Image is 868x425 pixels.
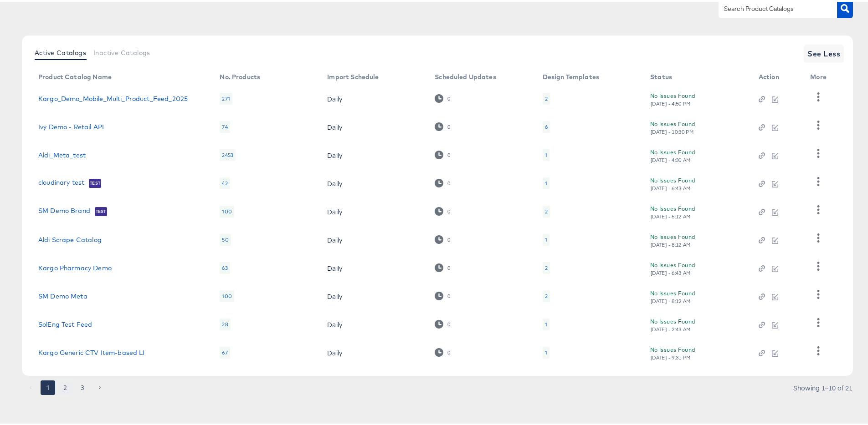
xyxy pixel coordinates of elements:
a: Kargo_Demo_Mobile_Multi_Product_Feed_2025 [38,93,188,101]
td: Daily [320,280,427,309]
div: 0 [447,150,451,157]
a: Aldi Scrape Catalog [38,234,102,242]
th: Action [751,68,803,83]
div: 2 [545,93,548,101]
a: Kargo Generic CTV Item-based LI [38,347,145,354]
div: 1 [545,234,547,242]
td: Daily [320,224,427,252]
th: More [803,68,837,83]
div: 0 [447,291,451,298]
div: Scheduled Updates [435,71,496,79]
div: 1 [545,150,547,157]
td: Daily [320,167,427,196]
input: Search Product Catalogs [722,2,819,12]
span: See Less [807,46,840,58]
div: Product Catalog Name [38,71,112,79]
a: SM Demo Meta [38,291,87,298]
a: SolEng Test Feed [38,319,92,326]
td: Daily [320,83,427,111]
div: 0 [447,94,451,100]
div: 67 [220,345,230,357]
button: Go to page 3 [75,379,90,393]
div: 0 [435,262,451,270]
div: 1 [543,232,550,244]
div: 63 [220,260,230,272]
div: 1 [543,317,550,329]
div: 1 [545,319,547,326]
a: Kargo Pharmacy Demo [38,263,112,270]
div: 2 [545,263,548,270]
div: 1 [545,347,547,354]
th: Status [643,68,751,83]
div: Showing 1–10 of 21 [793,383,853,389]
button: Go to next page [92,379,107,393]
div: 2 [545,206,548,213]
div: 1 [545,178,547,185]
div: 100 [220,288,234,300]
div: 1 [543,345,550,357]
div: 42 [220,176,230,187]
div: 2 [543,91,550,103]
div: 2 [543,204,550,216]
div: 0 [435,290,451,299]
td: Daily [320,139,427,167]
span: Inactive Catalogs [93,47,150,55]
div: No. Products [220,71,260,79]
div: 0 [435,92,451,101]
a: Aldi_Meta_test [38,150,86,157]
div: 0 [447,178,451,185]
td: Daily [320,196,427,224]
div: 0 [435,121,451,129]
span: Active Catalogs [35,47,86,55]
div: 1 [543,147,550,159]
span: Test [95,206,107,213]
button: Go to page 2 [58,379,72,393]
span: Test [89,178,101,185]
div: 2 [545,291,548,298]
div: 2 [543,260,550,272]
div: 0 [447,235,451,241]
div: 28 [220,317,230,329]
div: 50 [220,232,231,244]
div: 0 [435,177,451,186]
div: 100 [220,204,234,216]
div: 0 [435,233,451,242]
div: 6 [543,119,550,131]
button: page 1 [41,379,55,393]
td: Daily [320,309,427,337]
div: 2453 [220,147,236,159]
div: 0 [447,207,451,213]
div: 0 [447,263,451,269]
div: 0 [447,122,451,128]
div: 0 [447,348,451,354]
div: 0 [435,318,451,327]
div: 2 [543,288,550,300]
div: 0 [435,149,451,157]
td: Daily [320,252,427,280]
button: See Less [804,43,844,61]
td: Daily [320,111,427,139]
div: 6 [545,121,548,129]
div: Import Schedule [327,71,379,79]
div: 74 [220,119,230,131]
div: Design Templates [543,71,599,79]
td: Daily [320,337,427,365]
div: 0 [435,346,451,355]
div: 1 [543,176,550,187]
a: SM Demo Brand [38,205,90,214]
a: Ivy Demo - Retail API [38,121,104,129]
div: 271 [220,91,232,103]
nav: pagination navigation [22,379,108,393]
div: 0 [435,205,451,214]
div: 0 [447,319,451,326]
a: cloudinary test [38,177,84,186]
